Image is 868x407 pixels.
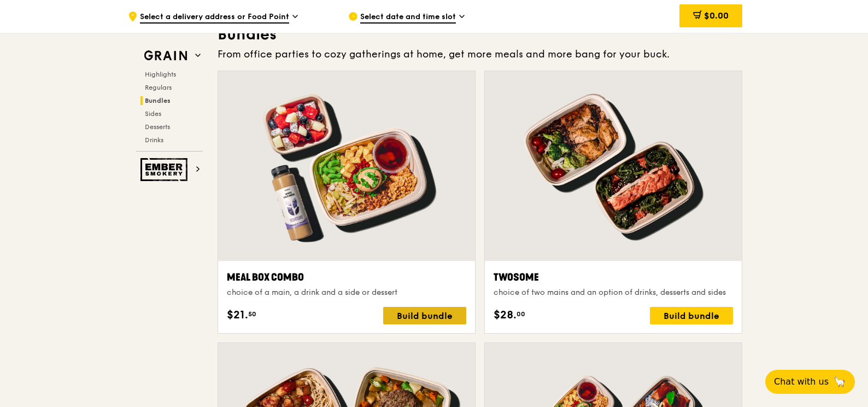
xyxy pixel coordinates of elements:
img: Ember Smokery web logo [140,158,191,181]
div: Meal Box Combo [227,270,466,285]
span: 00 [517,310,525,318]
span: Drinks [145,136,163,144]
span: Sides [145,110,161,118]
span: Chat with us [774,375,829,388]
div: Build bundle [383,307,466,324]
span: $0.00 [704,10,729,21]
span: 50 [248,310,256,318]
span: Regulars [145,84,172,91]
div: Twosome [494,270,733,285]
span: Select a delivery address or Food Point [140,11,289,24]
span: Bundles [145,97,171,104]
div: From office parties to cozy gatherings at home, get more meals and more bang for your buck. [218,46,742,62]
span: Highlights [145,71,176,78]
div: choice of two mains and an option of drinks, desserts and sides [494,287,733,298]
img: Grain web logo [140,46,191,66]
div: Build bundle [650,307,733,324]
button: Chat with us🦙 [765,370,855,394]
span: Desserts [145,123,170,131]
div: choice of a main, a drink and a side or dessert [227,287,466,298]
span: $28. [494,307,517,323]
h3: Bundles [218,25,742,44]
span: Select date and time slot [360,11,456,24]
span: 🦙 [833,375,846,388]
span: $21. [227,307,248,323]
